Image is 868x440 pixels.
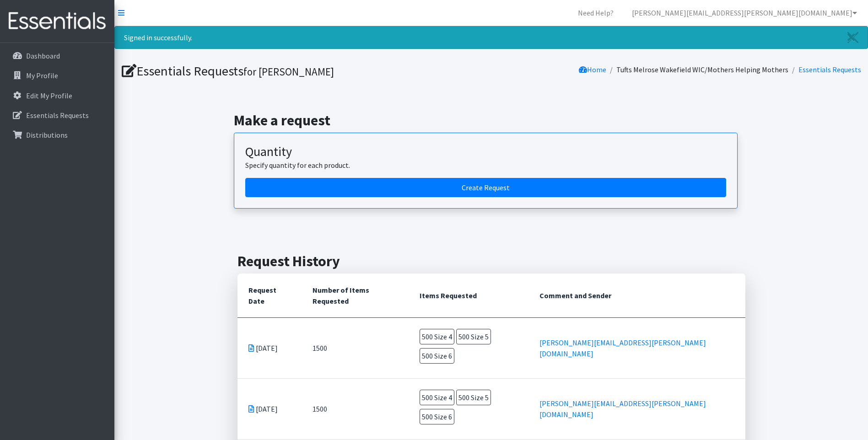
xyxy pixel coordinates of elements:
[571,4,621,22] a: Need Help?
[456,329,491,344] span: 500 Size 5
[4,66,111,85] a: My Profile
[302,317,409,378] td: 1500
[245,178,726,197] a: Create a request by quantity
[26,130,68,140] p: Distributions
[4,106,111,124] a: Essentials Requests
[26,51,60,60] p: Dashboard
[838,27,868,48] a: Close
[420,390,454,405] span: 500 Size 4
[4,6,111,37] img: HumanEssentials
[539,338,706,358] a: [PERSON_NAME][EMAIL_ADDRESS][PERSON_NAME][DOMAIN_NAME]
[616,65,788,74] a: Tufts Melrose Wakefield WIC/Mothers Helping Mothers
[420,348,454,364] span: 500 Size 6
[26,111,89,120] p: Essentials Requests
[456,390,491,405] span: 500 Size 5
[26,71,58,80] p: My Profile
[122,63,488,79] h1: Essentials Requests
[237,252,745,270] h2: Request History
[237,378,302,439] td: [DATE]
[114,26,868,49] div: Signed in successfully.
[4,126,111,144] a: Distributions
[798,65,861,74] a: Essentials Requests
[4,86,111,105] a: Edit My Profile
[26,91,72,100] p: Edit My Profile
[302,378,409,439] td: 1500
[409,274,528,318] th: Items Requested
[539,399,706,419] a: [PERSON_NAME][EMAIL_ADDRESS][PERSON_NAME][DOMAIN_NAME]
[302,274,409,318] th: Number of Items Requested
[420,409,454,424] span: 500 Size 6
[245,160,726,171] p: Specify quantity for each product.
[579,65,606,74] a: Home
[245,144,726,160] h3: Quantity
[237,317,302,378] td: [DATE]
[420,329,454,344] span: 500 Size 4
[625,4,864,22] a: [PERSON_NAME][EMAIL_ADDRESS][PERSON_NAME][DOMAIN_NAME]
[4,47,111,65] a: Dashboard
[237,274,302,318] th: Request Date
[234,112,749,129] h2: Make a request
[528,274,745,318] th: Comment and Sender
[243,65,334,78] small: for [PERSON_NAME]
